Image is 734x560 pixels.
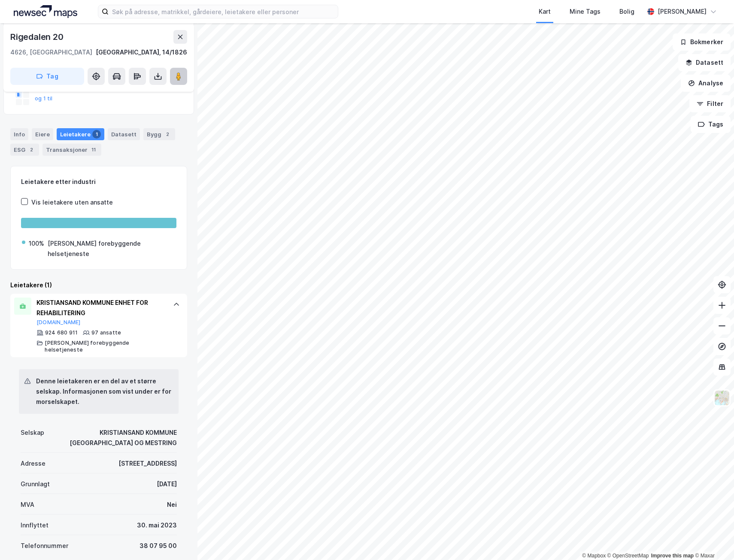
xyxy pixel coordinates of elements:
div: KRISTIANSAND KOMMUNE ENHET FOR REHABILITERING [36,298,164,318]
div: [STREET_ADDRESS] [118,458,177,469]
div: Denne leietakeren er en del av et større selskap. Informasjonen som vist under er for morselskapet. [36,376,172,407]
div: Leietakere [57,128,104,140]
a: Improve this map [651,553,694,559]
div: Bolig [619,6,634,17]
div: Datasett [108,128,140,140]
button: Analyse [681,75,731,92]
a: Mapbox [582,553,606,559]
div: [PERSON_NAME] forebyggende helsetjeneste [48,238,176,259]
div: Kart [539,6,551,17]
div: Grunnlagt [21,479,50,489]
div: MVA [21,500,34,510]
div: Rigedalen 20 [10,30,65,44]
div: 97 ansatte [91,329,121,336]
div: Mine Tags [570,6,601,17]
div: 1 [92,130,101,138]
div: 4626, [GEOGRAPHIC_DATA] [10,47,92,57]
div: ESG [10,144,39,156]
img: logo.a4113a55bc3d86da70a041830d287a7e.svg [14,5,77,18]
div: Leietakere (1) [10,280,187,290]
div: 2 [27,145,36,154]
div: Info [10,128,28,140]
input: Søk på adresse, matrikkel, gårdeiere, leietakere eller personer [109,5,338,18]
div: 2 [163,130,172,138]
button: Filter [689,95,731,112]
div: Innflyttet [21,520,49,530]
img: Z [714,390,730,406]
button: Tag [10,68,84,85]
iframe: Chat Widget [691,519,734,560]
div: Adresse [21,458,45,469]
div: 11 [89,145,98,154]
div: KRISTIANSAND KOMMUNE [GEOGRAPHIC_DATA] OG MESTRING [55,428,177,448]
div: [PERSON_NAME] [658,6,707,17]
div: [PERSON_NAME] forebyggende helsetjeneste [45,340,164,353]
div: Eiere [32,128,53,140]
div: Telefonnummer [21,541,68,551]
div: 38 07 95 00 [140,541,177,551]
div: Nei [167,500,177,510]
div: Vis leietakere uten ansatte [31,197,113,208]
button: [DOMAIN_NAME] [36,319,81,326]
div: Leietakere etter industri [21,177,176,187]
div: [DATE] [157,479,177,489]
div: 30. mai 2023 [137,520,177,530]
button: Datasett [678,54,731,71]
a: OpenStreetMap [607,553,649,559]
div: Selskap [21,428,44,438]
div: 100% [29,238,44,249]
div: Transaksjoner [42,144,101,156]
div: Bygg [143,128,175,140]
div: [GEOGRAPHIC_DATA], 14/1826 [96,47,187,57]
button: Bokmerker [673,33,731,51]
button: Tags [691,116,731,133]
div: 924 680 911 [45,329,78,336]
